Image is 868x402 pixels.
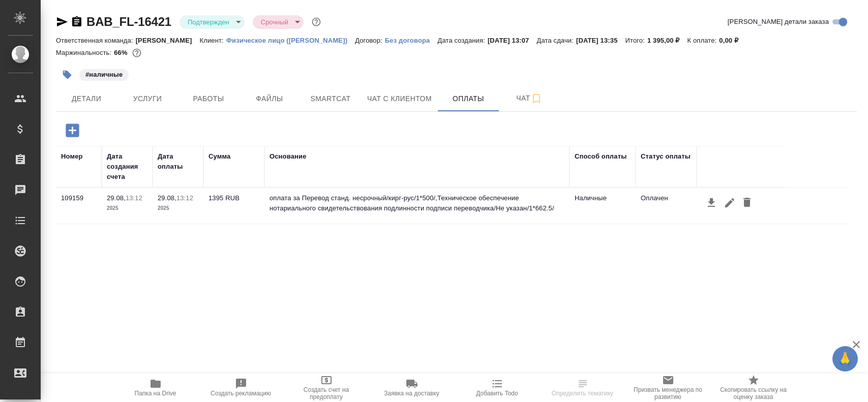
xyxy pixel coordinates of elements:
p: Маржинальность: [56,49,114,56]
span: Услуги [123,92,172,105]
button: Скачать [702,193,721,212]
td: 1395 RUB [203,188,264,224]
span: наличные [78,70,130,78]
span: Создать рекламацию [211,390,271,397]
div: Подтвержден [253,15,304,29]
button: Доп статусы указывают на важность/срочность заказа [310,15,323,28]
span: Папка на Drive [135,390,176,397]
svg: Подписаться [530,92,543,105]
span: Определить тематику [552,390,613,397]
p: 1 395,00 ₽ [647,37,687,44]
button: 400.00 RUB; [130,46,143,59]
p: Без договора [385,37,438,44]
div: Подтвержден [179,15,245,29]
p: Дата создания: [437,37,487,44]
p: Ответственная команда: [56,37,136,44]
button: Скопировать ссылку на оценку заказа [711,374,796,402]
p: К оплате: [687,37,720,44]
div: Способ оплаты [575,151,626,162]
p: 2025 [158,203,198,213]
p: Физическое лицо ([PERSON_NAME]) [226,37,355,44]
button: Срочный [258,18,291,26]
td: 109159 [56,188,102,224]
td: Оплачен [636,188,697,224]
p: [DATE] 13:35 [576,37,625,44]
div: Дата оплаты [158,151,198,172]
div: Статус оплаты [641,151,691,162]
span: Smartcat [306,92,355,105]
span: Создать счет на предоплату [290,386,363,400]
p: 0,00 ₽ [719,37,746,44]
span: Скопировать ссылку на оценку заказа [717,386,790,400]
td: Наличные [570,188,636,224]
a: Физическое лицо ([PERSON_NAME]) [226,36,355,44]
td: оплата за Перевод станд. несрочный/кирг-рус/1*500/,Техническое обеспечение нотариального свидетел... [264,188,570,224]
button: Добавить оплату [58,120,86,141]
span: Добавить Todo [476,390,518,397]
a: BAB_FL-16421 [86,15,171,28]
span: Детали [62,92,111,105]
span: Чат с клиентом [367,92,432,105]
button: 🙏 [832,346,858,372]
button: Скопировать ссылку [71,16,83,28]
button: Заявка на доставку [369,374,455,402]
span: 🙏 [836,348,854,369]
p: 13:12 [176,194,193,202]
p: Итого: [625,37,647,44]
p: Договор: [355,37,385,44]
button: Добавить Todo [455,374,540,402]
p: #наличные [85,70,123,80]
span: Работы [184,92,233,105]
span: [PERSON_NAME] детали заказа [728,17,829,27]
a: Без договора [385,36,438,44]
button: Удалить [738,193,756,212]
span: Чат [505,92,554,105]
div: Основание [270,151,307,162]
button: Редактировать [721,193,738,212]
span: Файлы [245,92,294,105]
p: Клиент: [200,37,226,44]
p: 29.08, [107,194,126,202]
button: Создать рекламацию [198,374,284,402]
button: Подтвержден [185,18,232,26]
button: Скопировать ссылку для ЯМессенджера [56,16,68,28]
span: Заявка на доставку [384,390,439,397]
button: Добавить тэг [56,64,78,86]
span: Призвать менеджера по развитию [632,386,705,400]
p: [PERSON_NAME] [136,37,200,44]
button: Папка на Drive [113,374,198,402]
button: Создать счет на предоплату [284,374,369,402]
div: Дата создания счета [107,151,147,182]
div: Номер [61,151,83,162]
p: 29.08, [158,194,176,202]
div: Сумма [208,151,230,162]
p: Дата сдачи: [537,37,576,44]
p: 66% [114,49,130,56]
span: Оплаты [444,92,493,105]
p: 13:12 [126,194,142,202]
p: 2025 [107,203,147,213]
button: Определить тематику [540,374,625,402]
p: [DATE] 13:07 [488,37,537,44]
button: Призвать менеджера по развитию [625,374,711,402]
